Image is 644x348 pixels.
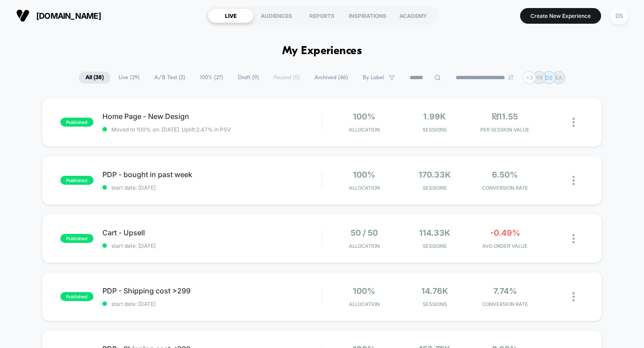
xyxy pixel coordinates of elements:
span: 100% [353,286,375,296]
span: Sessions [402,127,467,133]
span: All ( 38 ) [79,72,110,84]
span: CONVERSION RATE [472,185,538,191]
span: PDP - Shipping cost >299 [102,286,322,295]
span: start date: [DATE] [102,242,322,249]
span: By Label [363,74,384,81]
span: Allocation [349,243,380,249]
span: Moved to 100% on: [DATE] . Uplift: 2.47% in PSV [111,126,231,133]
span: published [60,292,93,301]
span: A/B Test ( 2 ) [148,72,192,84]
img: close [572,118,575,127]
span: start date: [DATE] [102,301,322,307]
button: Create New Experience [520,8,601,24]
span: PER SESSION VALUE [472,127,538,133]
div: LIVE [208,8,254,23]
p: DS [545,74,553,81]
div: REPORTS [299,8,345,23]
button: DS [608,7,631,25]
span: published [60,118,93,127]
p: EA [555,74,562,81]
span: CONVERSION RATE [472,301,538,307]
span: ₪11.55 [492,112,518,121]
span: 14.76k [421,286,448,296]
span: published [60,234,93,243]
span: Home Page - New Design [102,112,322,121]
span: 50 / 50 [351,228,378,238]
img: Visually logo [16,9,30,22]
div: + 3 [523,71,536,84]
span: Live ( 29 ) [112,72,146,84]
div: AUDIENCES [254,8,299,23]
span: 114.33k [419,228,450,238]
span: Allocation [349,127,380,133]
span: 170.33k [419,170,451,179]
p: YR [536,74,543,81]
span: 1.99k [423,112,446,121]
span: [DOMAIN_NAME] [36,11,101,21]
span: 100% [353,112,375,121]
span: Sessions [402,185,467,191]
img: end [508,75,513,80]
span: Sessions [402,301,467,307]
img: close [572,234,575,243]
span: 100% [353,170,375,179]
img: close [572,176,575,185]
span: Allocation [349,185,380,191]
span: Sessions [402,243,467,249]
img: close [572,292,575,301]
span: 7.74% [493,286,517,296]
span: published [60,176,93,185]
span: AVG ORDER VALUE [472,243,538,249]
div: ACADEMY [390,8,436,23]
span: -0.49% [490,228,520,238]
span: Allocation [349,301,380,307]
span: 6.50% [492,170,518,179]
span: start date: [DATE] [102,184,322,191]
div: INSPIRATIONS [345,8,390,23]
span: Draft ( 9 ) [231,72,266,84]
span: PDP - bought in past week [102,170,322,179]
div: DS [610,7,628,25]
button: [DOMAIN_NAME] [13,8,104,23]
span: Cart - Upsell [102,228,322,237]
span: Archived ( 46 ) [308,72,355,84]
h1: My Experiences [282,45,362,58]
span: 100% ( 27 ) [193,72,230,84]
